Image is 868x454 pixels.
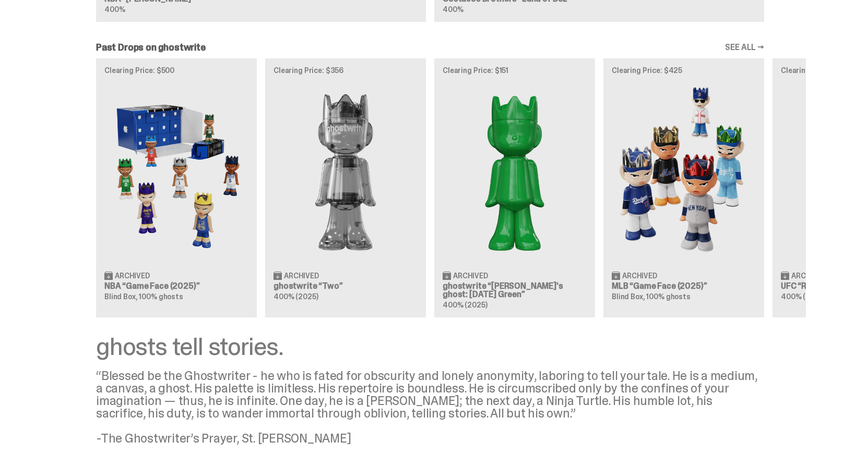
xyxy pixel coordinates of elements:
[104,67,248,74] p: Clearing Price: $500
[612,292,645,301] span: Blind Box,
[274,82,418,262] img: Two
[612,82,756,262] img: Game Face (2025)
[443,67,587,74] p: Clearing Price: $151
[104,282,248,290] h3: NBA “Game Face (2025)”
[274,292,318,301] span: 400% (2025)
[96,43,206,52] h2: Past Drops on ghostwrite
[274,67,418,74] p: Clearing Price: $356
[791,272,826,279] span: Archived
[96,370,764,445] div: “Blessed be the Ghostwriter - he who is fated for obscurity and lonely anonymity, laboring to tel...
[646,292,690,301] span: 100% ghosts
[725,43,764,52] a: SEE ALL →
[781,292,825,301] span: 400% (2025)
[443,282,587,299] h3: ghostwrite “[PERSON_NAME]'s ghost: [DATE] Green”
[443,82,587,262] img: Schrödinger's ghost: Sunday Green
[104,82,248,262] img: Game Face (2025)
[139,292,183,301] span: 100% ghosts
[612,67,756,74] p: Clearing Price: $425
[443,5,463,14] span: 400%
[265,58,426,317] a: Clearing Price: $356 Two Archived
[603,58,764,317] a: Clearing Price: $425 Game Face (2025) Archived
[96,58,257,317] a: Clearing Price: $500 Game Face (2025) Archived
[104,5,125,14] span: 400%
[453,272,488,279] span: Archived
[434,58,595,317] a: Clearing Price: $151 Schrödinger's ghost: Sunday Green Archived
[96,334,764,359] div: ghosts tell stories.
[284,272,319,279] span: Archived
[274,282,418,290] h3: ghostwrite “Two”
[443,300,487,310] span: 400% (2025)
[115,272,150,279] span: Archived
[612,282,756,290] h3: MLB “Game Face (2025)”
[104,292,138,301] span: Blind Box,
[622,272,657,279] span: Archived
